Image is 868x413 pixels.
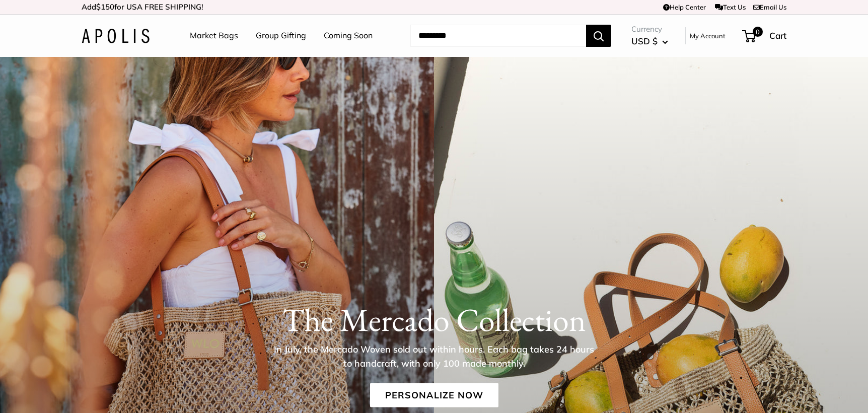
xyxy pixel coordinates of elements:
a: Personalize Now [370,383,498,407]
span: 0 [753,27,763,37]
a: Group Gifting [256,28,306,43]
a: Email Us [753,3,786,11]
p: In July, the Mercado Woven sold out within hours. Each bag takes 24 hours to handcraft, with only... [270,342,598,370]
a: Market Bags [190,28,238,43]
a: Help Center [663,3,706,11]
span: Cart [769,30,786,41]
h1: The Mercado Collection [82,300,786,338]
img: Apolis [82,29,150,43]
a: Text Us [715,3,746,11]
span: Currency [631,22,668,36]
a: Coming Soon [324,28,373,43]
a: My Account [690,30,726,42]
a: 0 Cart [743,28,786,44]
button: USD $ [631,33,668,49]
span: USD $ [631,36,658,46]
button: Search [586,25,611,47]
input: Search... [410,25,586,47]
span: $150 [96,2,114,12]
